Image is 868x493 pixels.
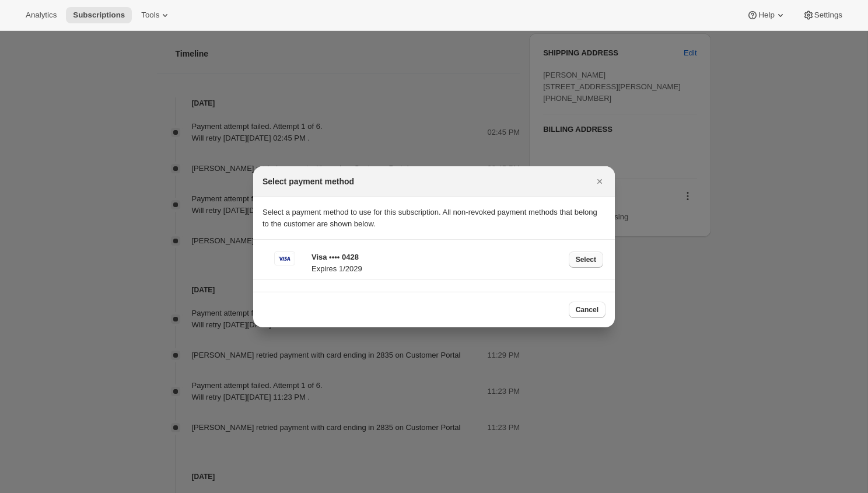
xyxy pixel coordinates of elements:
[740,7,793,23] button: Help
[311,263,562,275] p: Expires 1/2029
[576,305,598,314] span: Cancel
[796,7,849,23] button: Settings
[26,11,57,20] span: Analytics
[569,302,605,318] button: Cancel
[134,7,178,23] button: Tools
[758,11,774,20] span: Help
[569,251,603,268] button: Select
[591,173,608,190] button: Close
[311,251,562,263] p: Visa •••• 0428
[66,7,132,23] button: Subscriptions
[73,11,125,20] span: Subscriptions
[262,176,354,187] h2: Select payment method
[141,11,159,20] span: Tools
[262,207,605,230] p: Select a payment method to use for this subscription. All non-revoked payment methods that belong...
[814,11,842,20] span: Settings
[19,7,64,23] button: Analytics
[576,255,596,264] span: Select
